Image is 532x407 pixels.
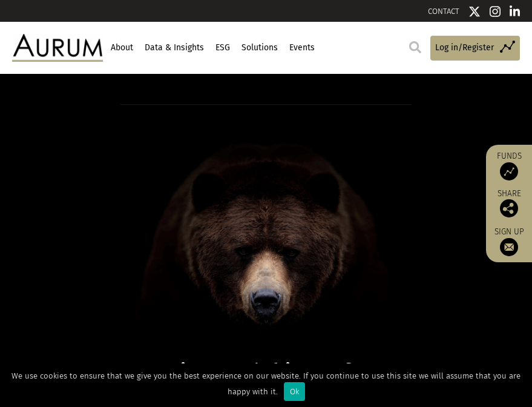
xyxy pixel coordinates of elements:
a: Events [287,38,316,58]
img: Linkedin icon [510,5,521,18]
a: Funds [492,151,526,180]
a: Solutions [240,38,279,58]
img: Access Funds [500,162,518,180]
span: Log in/Register [435,41,494,55]
div: Ok [284,382,305,401]
a: Sign up [492,227,526,256]
img: search.svg [409,41,421,53]
img: Twitter icon [468,5,481,18]
a: About [109,38,134,58]
a: Data & Insights [143,38,205,58]
a: ESG [214,38,231,58]
h1: An investor’s biggest fear [120,360,412,383]
img: Share this post [500,199,518,217]
a: CONTACT [428,7,459,16]
img: Instagram icon [490,5,501,18]
img: Aurum [12,34,103,61]
img: Sign up to our newsletter [500,238,518,256]
a: Log in/Register [430,36,520,61]
div: Share [492,190,526,217]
